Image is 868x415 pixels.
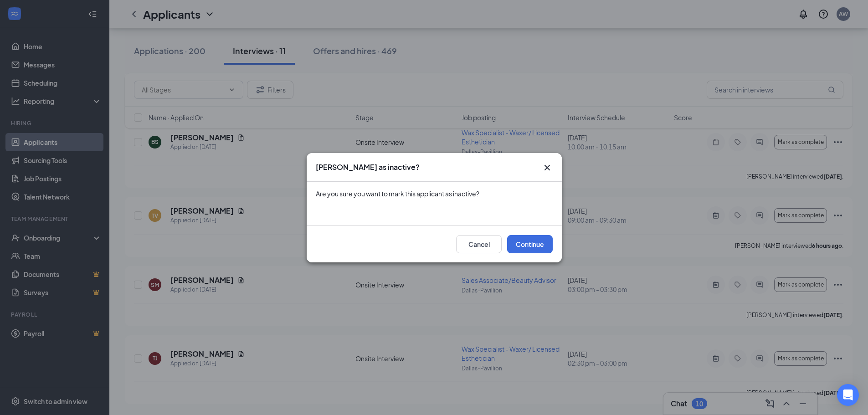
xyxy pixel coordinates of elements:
[837,384,859,406] div: Open Intercom Messenger
[507,235,553,253] button: Continue
[542,162,553,173] svg: Cross
[542,162,553,173] button: Close
[316,162,420,172] h3: [PERSON_NAME] as inactive?
[316,189,553,198] div: Are you sure you want to mark this applicant as inactive?
[456,235,502,253] button: Cancel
